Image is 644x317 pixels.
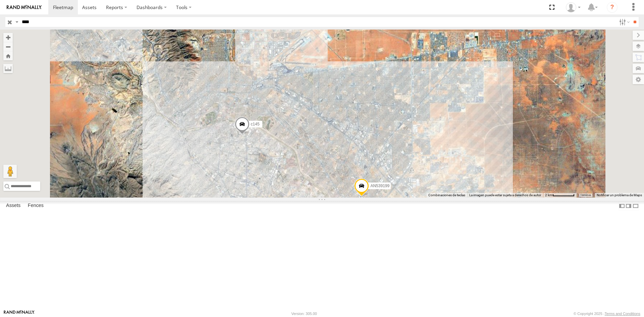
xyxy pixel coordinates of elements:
[3,33,13,42] button: Zoom in
[616,17,631,27] label: Search Filter Options
[619,201,625,211] label: Dock Summary Table to the Left
[4,310,35,317] a: Visit our Website
[251,121,260,126] span: c145
[7,5,42,10] img: rand-logo.svg
[543,193,577,198] button: Escala del mapa: 2 km por 62 píxeles
[605,312,640,316] a: Terms and Conditions
[14,17,19,27] label: Search Query
[633,75,644,84] label: Map Settings
[580,194,591,197] a: Términos
[469,193,541,197] span: La imagen puede estar sujeta a derechos de autor
[291,312,317,316] div: Version: 305.00
[3,42,13,51] button: Zoom out
[24,201,47,211] label: Fences
[574,312,640,316] div: © Copyright 2025 -
[597,193,642,197] a: Notificar un problema de Maps
[607,2,618,13] i: ?
[632,201,639,211] label: Hide Summary Table
[625,201,632,211] label: Dock Summary Table to the Right
[370,183,389,188] span: AN539199
[3,201,24,211] label: Assets
[3,64,13,73] label: Measure
[3,51,13,60] button: Zoom Home
[563,2,583,12] div: Irving Rodriguez
[428,193,465,198] button: Combinaciones de teclas
[545,193,552,197] span: 2 km
[3,165,17,178] button: Arrastra al hombrecito al mapa para abrir Street View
